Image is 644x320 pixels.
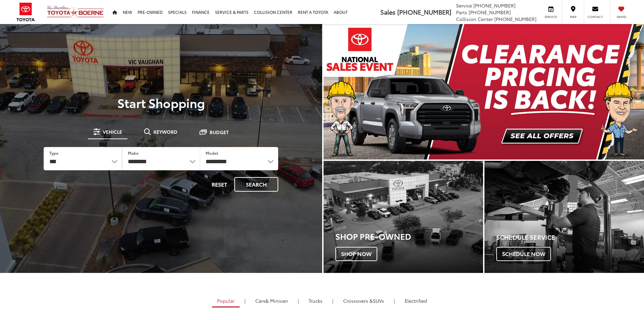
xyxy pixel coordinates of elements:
[153,129,177,134] span: Keyword
[212,295,240,307] a: Popular
[338,295,389,306] a: SUVs
[596,38,644,146] button: Click to view next picture.
[484,161,644,273] div: Toyota
[496,234,644,241] h4: Schedule Service
[47,5,104,19] img: Vic Vaughan Toyota of Boerne
[304,295,328,306] a: Trucks
[103,129,122,134] span: Vehicle
[250,295,293,306] a: Cars
[614,15,629,19] span: Saved
[128,150,139,156] label: Make
[49,150,58,156] label: Type
[456,9,467,16] span: Parts
[543,15,558,19] span: Service
[343,297,373,304] span: Crossovers &
[265,297,288,304] span: & Minivan
[566,15,580,19] span: Map
[380,7,396,16] span: Sales
[456,2,472,9] span: Service
[456,16,493,22] span: Collision Center
[588,15,603,19] span: Contact
[206,150,218,156] label: Model
[473,2,516,9] span: [PHONE_NUMBER]
[210,130,229,134] span: Budget
[400,295,432,306] a: Electrified
[243,297,247,304] li: |
[324,161,483,273] div: Toyota
[335,247,377,261] span: Shop Now
[234,177,278,192] button: Search
[397,7,451,16] span: [PHONE_NUMBER]
[206,177,233,192] button: Reset
[484,161,644,273] a: Schedule Service Schedule Now
[469,9,511,16] span: [PHONE_NUMBER]
[296,297,301,304] li: |
[331,297,335,304] li: |
[392,297,397,304] li: |
[324,161,483,273] a: Shop Pre-Owned Shop Now
[324,38,372,146] button: Click to view previous picture.
[496,247,551,261] span: Schedule Now
[335,232,483,240] h3: Shop Pre-Owned
[28,96,294,109] p: Start Shopping
[494,16,536,22] span: [PHONE_NUMBER]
